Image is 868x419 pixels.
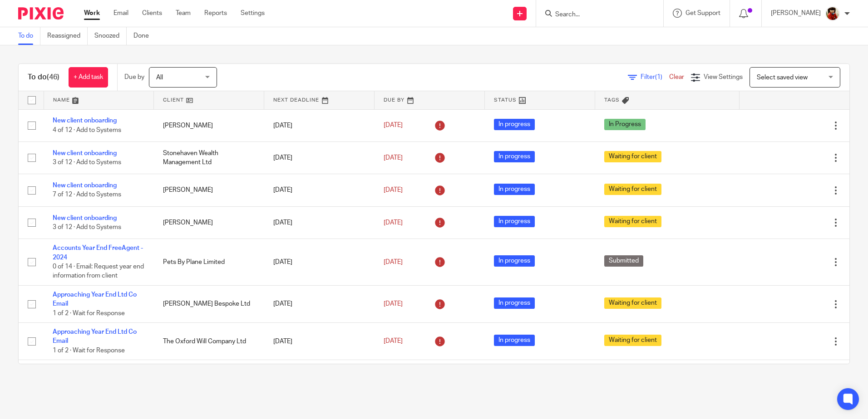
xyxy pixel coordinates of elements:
[154,141,264,174] td: Stonehaven Wealth Management Ltd
[604,184,661,195] span: Waiting for client
[53,215,117,221] a: New client onboarding
[641,74,669,80] span: Filter
[604,216,661,227] span: Waiting for client
[94,27,127,45] a: Snoozed
[825,6,840,21] img: Phil%20Baby%20pictures%20(3).JPG
[53,245,143,260] a: Accounts Year End FreeAgent - 2024
[154,109,264,141] td: [PERSON_NAME]
[771,9,821,18] p: [PERSON_NAME]
[554,11,636,19] input: Search
[384,155,403,161] span: [DATE]
[264,206,375,239] td: [DATE]
[18,7,64,19] img: Pixie
[113,9,128,18] a: Email
[133,27,156,45] a: Done
[53,182,117,189] a: New client onboarding
[154,360,264,397] td: [PERSON_NAME] Construction Ltd
[53,292,137,307] a: Approaching Year End Ltd Co Email
[686,10,720,16] span: Get Support
[604,255,643,267] span: Submitted
[264,174,375,206] td: [DATE]
[264,141,375,174] td: [DATE]
[28,73,59,82] h1: To do
[53,310,125,317] span: 1 of 2 · Wait for Response
[384,219,403,226] span: [DATE]
[53,117,117,124] a: New client onboarding
[124,73,144,82] p: Due by
[494,119,535,130] span: In progress
[69,67,108,88] a: + Add task
[53,150,117,156] a: New client onboarding
[241,9,265,18] a: Settings
[53,127,121,133] span: 4 of 12 · Add to Systems
[204,9,227,18] a: Reports
[604,335,661,346] span: Waiting for client
[154,206,264,239] td: [PERSON_NAME]
[264,239,375,286] td: [DATE]
[53,192,121,198] span: 7 of 12 · Add to Systems
[655,74,662,80] span: (1)
[494,335,535,346] span: In progress
[264,360,375,397] td: [DATE]
[18,27,40,45] a: To do
[47,73,59,81] span: (46)
[264,109,375,141] td: [DATE]
[384,259,403,265] span: [DATE]
[494,184,535,195] span: In progress
[176,9,191,18] a: Team
[494,151,535,162] span: In progress
[494,216,535,227] span: In progress
[154,323,264,360] td: The Oxford Will Company Ltd
[154,285,264,322] td: [PERSON_NAME] Bespoke Ltd
[53,159,121,166] span: 3 of 12 · Add to Systems
[704,74,743,80] span: View Settings
[669,74,684,80] a: Clear
[264,323,375,360] td: [DATE]
[384,187,403,193] span: [DATE]
[384,122,403,129] span: [DATE]
[156,74,163,81] span: All
[53,263,144,279] span: 0 of 14 · Email: Request year end information from client
[494,297,535,309] span: In progress
[604,119,646,130] span: In Progress
[53,347,125,354] span: 1 of 2 · Wait for Response
[757,74,808,81] span: Select saved view
[154,174,264,206] td: [PERSON_NAME]
[384,301,403,307] span: [DATE]
[47,27,88,45] a: Reassigned
[494,255,535,267] span: In progress
[604,97,620,102] span: Tags
[384,338,403,345] span: [DATE]
[142,9,162,18] a: Clients
[53,224,121,230] span: 3 of 12 · Add to Systems
[53,329,137,344] a: Approaching Year End Ltd Co Email
[604,297,661,309] span: Waiting for client
[604,151,661,162] span: Waiting for client
[84,9,100,18] a: Work
[264,285,375,322] td: [DATE]
[154,239,264,286] td: Pets By Plane Limited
